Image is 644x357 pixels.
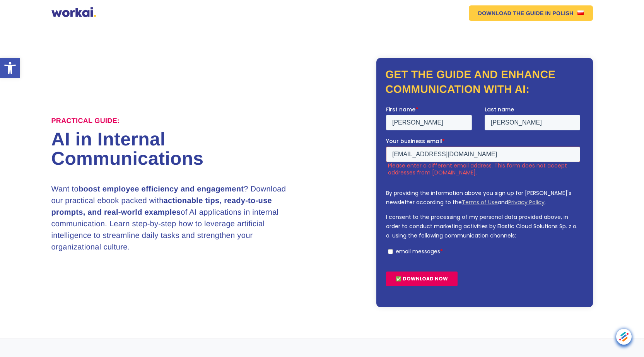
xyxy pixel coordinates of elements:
a: DOWNLOAD THE GUIDEIN POLISHUS flag [469,5,593,21]
iframe: Form 0 [386,106,583,293]
img: US flag [577,10,584,15]
h3: Want to ? Download our practical ebook packed with of AI applications in internal communication. ... [51,183,295,253]
h1: AI in Internal Communications [51,130,322,169]
strong: boost employee efficiency and engagement [79,185,244,193]
em: DOWNLOAD THE GUIDE [478,10,544,16]
h2: Get the guide and enhance communication with AI: [386,67,584,97]
label: Practical Guide: [51,117,120,125]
